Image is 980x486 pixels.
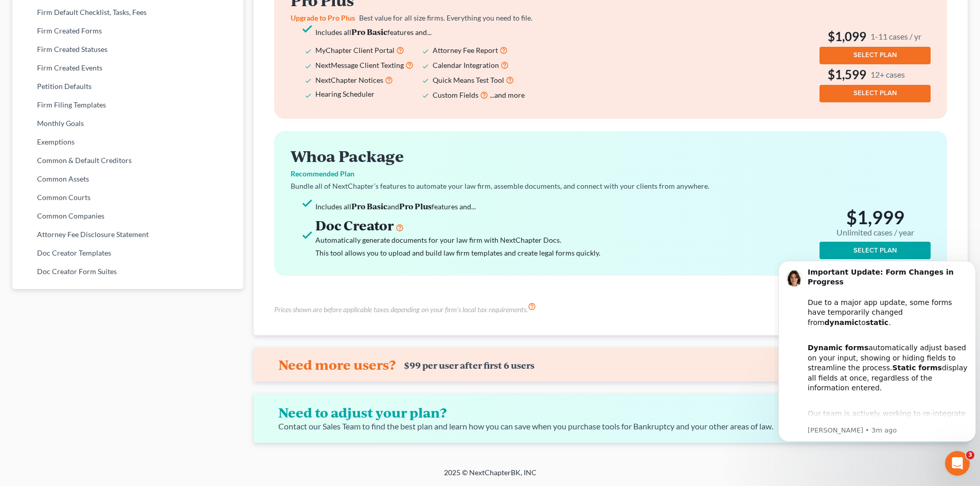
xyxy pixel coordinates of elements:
strong: Pro Basic [351,26,387,37]
div: Automatically generate documents for your law firm with NextChapter Docs. [315,233,761,246]
a: Firm Created Forms [12,22,243,40]
span: Hearing Scheduler [315,89,375,98]
div: Contact our Sales Team to find the best plan and learn how you can save when you purchase tools f... [278,421,774,433]
a: Common & Default Creditors [12,151,243,170]
strong: Pro Plus [399,201,432,211]
li: Includes all and features and... [315,200,761,213]
span: SELECT PLAN [853,51,897,59]
span: Custom Fields [433,91,478,99]
span: SELECT PLAN [853,246,897,255]
a: Attorney Fee Disclosure Statement [12,225,243,244]
button: SELECT PLAN [819,242,931,259]
strong: Pro Basic [351,201,387,211]
h3: $1,099 [819,28,931,45]
a: Firm Filing Templates [12,96,243,114]
a: Firm Default Checklist, Tasks, Fees [12,3,243,22]
h6: Prices shown are before applicable taxes depending on your firm’s local tax requirements. [274,304,528,315]
div: 2025 © NextChapterBK, INC [197,467,783,486]
div: $99 per user after first 6 users [404,360,534,371]
button: SELECT PLAN [819,47,931,64]
span: Includes all features and... [315,28,432,37]
h3: $1,599 [819,66,931,83]
a: Monthly Goals [12,114,243,133]
span: 3 [966,451,974,459]
h2: Whoa Package [291,148,931,165]
span: SELECT PLAN [853,89,897,97]
a: Firm Created Statuses [12,40,243,59]
a: Doc Creator Form Suites [12,262,243,281]
p: Bundle all of NextChapter’s features to automate your law firm, assemble documents, and connect w... [291,181,931,191]
h4: Need to adjust your plan? [278,404,766,421]
iframe: Intercom notifications message [774,248,980,481]
a: Common Courts [12,188,243,207]
h4: Need more users? [278,356,396,373]
span: NextChapter Notices [315,76,383,84]
span: Calendar Integration [433,61,499,69]
small: Unlimited cases / year [836,228,914,238]
p: Recommended Plan [291,169,931,179]
span: Attorney Fee Report [433,46,498,55]
small: 12+ cases [870,69,905,80]
iframe: Intercom live chat [945,451,970,476]
span: Quick Means Test Tool [433,76,504,84]
a: Common Assets [12,170,243,188]
a: Doc Creator Templates [12,244,243,262]
span: Best value for all size firms. Everything you need to file. [359,13,532,22]
span: Upgrade to Pro Plus [291,13,355,22]
h3: Doc Creator [315,217,761,233]
div: This tool allows you to upload and build law firm templates and create legal forms quickly. [315,246,761,259]
span: NextMessage Client Texting [315,61,404,69]
a: Petition Defaults [12,77,243,96]
h2: $1,999 [819,206,931,240]
small: 1-11 cases / yr [870,31,921,42]
a: Common Companies [12,207,243,225]
a: Exemptions [12,133,243,151]
button: SELECT PLAN [819,85,931,102]
span: ...and more [490,91,525,99]
a: Firm Created Events [12,59,243,77]
span: MyChapter Client Portal [315,46,395,55]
